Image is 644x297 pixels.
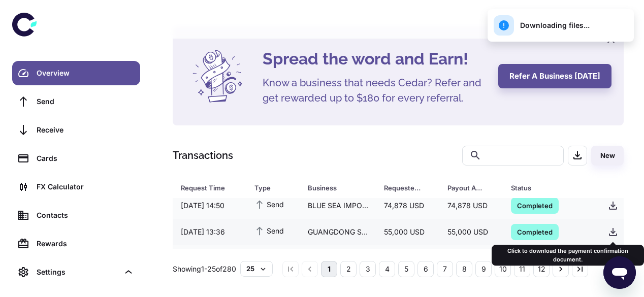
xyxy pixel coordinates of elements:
[437,261,453,277] button: Go to page 7
[511,181,588,195] span: Status
[254,225,284,236] span: Send
[360,261,376,277] button: Go to page 3
[37,68,134,79] div: Overview
[173,222,246,242] div: [DATE] 13:36
[384,181,422,195] div: Requested Amount
[12,260,140,284] div: Settings
[181,181,229,195] div: Request Time
[254,199,284,210] span: Send
[37,153,134,164] div: Cards
[447,181,499,195] span: Payout Amount
[439,222,503,242] div: 55,000 USD
[263,47,486,71] h4: Spread the word and Earn!
[37,96,134,107] div: Send
[514,261,530,277] button: Go to page 11
[12,89,140,114] a: Send
[591,146,624,166] button: New
[173,148,233,163] h1: Transactions
[495,261,511,277] button: Go to page 10
[379,261,395,277] button: Go to page 4
[37,267,119,278] div: Settings
[12,232,140,256] a: Rewards
[603,256,636,289] iframe: Button to launch messaging window
[300,196,376,215] div: BLUE SEA IMPORT AND EXPORT CO LTD
[492,245,644,266] div: Click to download the payment confirmation document.
[254,181,296,195] span: Type
[511,200,559,210] span: Completed
[376,196,439,215] div: 74,878 USD
[384,181,435,195] span: Requested Amount
[417,261,434,277] button: Go to page 6
[340,261,357,277] button: Go to page 2
[181,181,242,195] span: Request Time
[447,181,486,195] div: Payout Amount
[572,261,588,277] button: Go to last page
[321,261,337,277] button: page 1
[37,181,134,192] div: FX Calculator
[173,196,246,215] div: [DATE] 14:50
[300,222,376,242] div: GUANGDONG SHUNDE NEW SENSE HYGIENE PRODUCTS CO., LTD
[37,124,134,136] div: Receive
[553,261,569,277] button: Go to next page
[263,75,486,106] h5: Know a business that needs Cedar? Refer and get rewarded up to $180 for every referral.
[439,196,503,215] div: 74,878 USD
[12,175,140,199] a: FX Calculator
[533,261,550,277] button: Go to page 12
[475,261,492,277] button: Go to page 9
[511,181,574,195] div: Status
[12,61,140,85] a: Overview
[37,210,134,221] div: Contacts
[376,222,439,242] div: 55,000 USD
[37,238,134,249] div: Rewards
[281,261,590,277] nav: pagination navigation
[254,181,282,195] div: Type
[240,261,273,276] button: 25
[12,203,140,227] a: Contacts
[12,146,140,171] a: Cards
[173,263,236,275] p: Showing 1-25 of 280
[511,226,559,237] span: Completed
[398,261,414,277] button: Go to page 5
[494,15,590,36] div: Downloading files...
[12,118,140,142] a: Receive
[456,261,472,277] button: Go to page 8
[498,64,611,88] button: Refer a business [DATE]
